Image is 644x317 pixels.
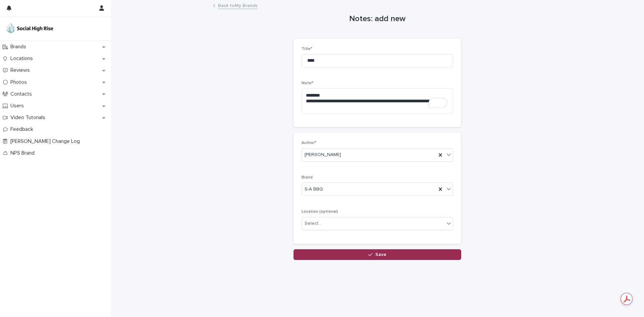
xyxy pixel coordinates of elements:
p: Feedback [8,126,39,133]
span: Location (optional) [302,210,338,214]
p: Photos [8,79,32,86]
span: Save [375,252,386,257]
p: Brands [8,44,32,50]
span: Author [302,141,316,145]
p: Video Tutorials [8,114,51,121]
div: Select... [305,220,321,227]
p: NPS Brand [8,150,40,156]
textarea: To enrich screen reader interactions, please activate Accessibility in Grammarly extension settings [302,88,453,114]
a: Back toMy Brands [218,1,258,9]
p: [PERSON_NAME] Change Log [8,138,85,145]
p: Contacts [8,91,37,97]
h1: Notes: add new [293,14,461,24]
span: Note [302,81,313,85]
p: Reviews [8,67,35,73]
span: [PERSON_NAME] [305,151,341,158]
img: o5DnuTxEQV6sW9jFYBBf [5,22,54,35]
span: S-A BBQ [305,186,323,193]
button: Save [293,249,461,260]
span: Title [302,47,312,51]
p: Users [8,103,29,109]
p: Locations [8,55,38,62]
span: Brand [302,175,313,179]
